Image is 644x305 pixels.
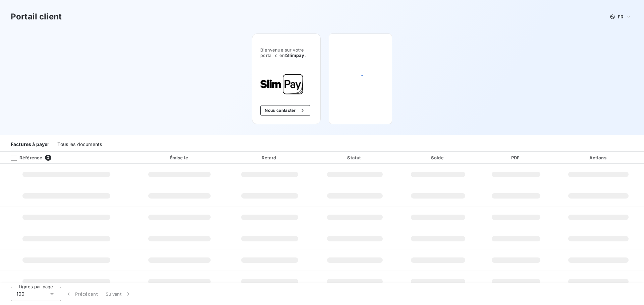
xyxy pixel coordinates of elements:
[102,287,136,301] button: Suivant
[260,74,303,94] img: Company logo
[228,154,311,161] div: Retard
[480,154,551,161] div: PDF
[618,14,623,19] span: FR
[314,154,395,161] div: Statut
[260,105,310,116] button: Nous contacter
[57,137,102,151] div: Tous les documents
[61,287,102,301] button: Précédent
[5,155,42,161] div: Référence
[286,53,304,58] span: Slimpay
[398,154,478,161] div: Solde
[260,47,312,58] span: Bienvenue sur votre portail client .
[554,154,643,161] div: Actions
[45,155,51,161] span: 0
[134,154,225,161] div: Émise le
[11,137,49,151] div: Factures à payer
[16,291,24,297] span: 100
[11,11,62,23] h3: Portail client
